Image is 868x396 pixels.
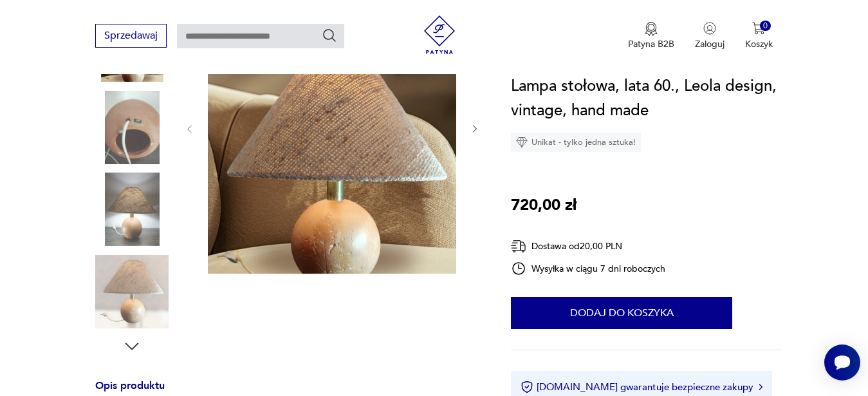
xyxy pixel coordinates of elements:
button: Szukaj [322,28,337,43]
div: 0 [760,21,771,32]
img: Patyna - sklep z meblami i dekoracjami vintage [420,15,459,54]
h1: Lampa stołowa, lata 60., Leola design, vintage, hand made [511,74,782,123]
img: Ikona koszyka [752,22,765,35]
button: Patyna B2B [628,22,674,50]
iframe: Smartsupp widget button [824,344,860,381]
button: Sprzedawaj [95,24,167,48]
p: 720,00 zł [511,193,577,218]
img: Zdjęcie produktu Lampa stołowa, lata 60., Leola design, vintage, hand made [95,255,169,328]
a: Ikona medaluPatyna B2B [628,22,674,50]
button: Zaloguj [695,22,725,50]
div: Dostawa od 20,00 PLN [511,238,665,254]
button: Dodaj do koszyka [511,297,732,329]
a: Sprzedawaj [95,32,167,41]
div: Unikat - tylko jedna sztuka! [511,133,641,152]
img: Zdjęcie produktu Lampa stołowa, lata 60., Leola design, vintage, hand made [95,91,169,164]
p: Koszyk [745,38,773,50]
img: Ikona diamentu [516,137,528,148]
button: [DOMAIN_NAME] gwarantuje bezpieczne zakupy [521,381,762,393]
p: Patyna B2B [628,38,674,50]
img: Ikona strzałki w prawo [759,384,762,390]
img: Ikona dostawy [511,238,526,254]
img: Ikona medalu [645,22,658,36]
img: Ikonka użytkownika [703,22,716,35]
img: Ikona certyfikatu [521,381,533,393]
button: 0Koszyk [745,22,773,50]
div: Wysyłka w ciągu 7 dni roboczych [511,261,665,276]
p: Zaloguj [695,38,725,50]
img: Zdjęcie produktu Lampa stołowa, lata 60., Leola design, vintage, hand made [95,173,169,246]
